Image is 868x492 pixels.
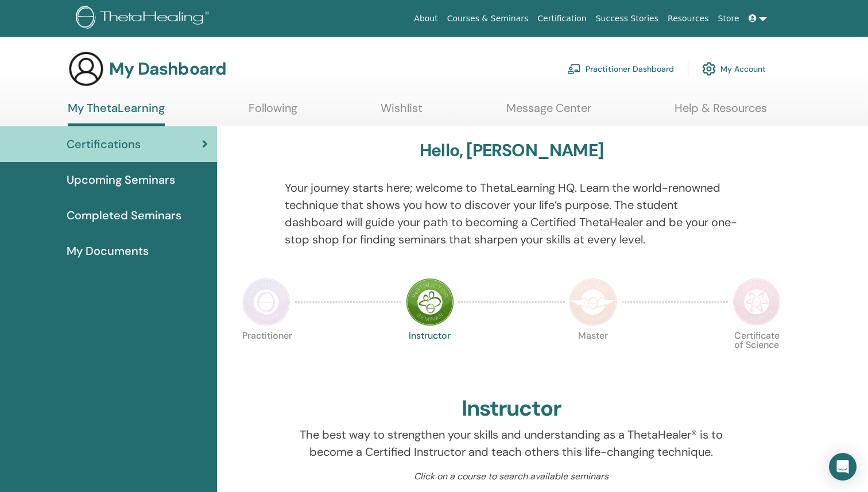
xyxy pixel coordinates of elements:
[733,278,781,326] img: Certificate of Science
[567,64,581,74] img: chalkboard-teacher.svg
[829,453,857,481] div: Open Intercom Messenger
[663,8,714,29] a: Resources
[67,207,181,224] span: Completed Seminars
[109,59,226,79] h3: My Dashboard
[67,135,141,153] span: Certifications
[420,140,603,161] h3: Hello, [PERSON_NAME]
[714,8,744,29] a: Store
[733,331,781,379] p: Certificate of Science
[569,331,617,379] p: Master
[285,426,738,460] p: The best way to strengthen your skills and understanding as a ThetaHealer® is to become a Certifi...
[533,8,591,29] a: Certification
[702,59,716,79] img: cog.svg
[68,51,104,87] img: generic-user-icon.jpg
[702,56,766,82] a: My Account
[406,278,454,326] img: Instructor
[443,8,533,29] a: Courses & Seminars
[569,278,617,326] img: Master
[591,8,663,29] a: Success Stories
[67,171,175,188] span: Upcoming Seminars
[675,101,767,123] a: Help & Resources
[242,278,290,326] img: Practitioner
[406,331,454,379] p: Instructor
[506,101,591,123] a: Message Center
[567,56,674,82] a: Practitioner Dashboard
[409,8,442,29] a: About
[242,331,290,379] p: Practitioner
[68,101,165,126] a: My ThetaLearning
[285,179,738,248] p: Your journey starts here; welcome to ThetaLearning HQ. Learn the world-renowned technique that sh...
[76,6,213,32] img: logo.png
[381,101,423,123] a: Wishlist
[67,242,149,259] span: My Documents
[462,396,562,422] h2: Instructor
[285,470,738,483] p: Click on a course to search available seminars
[249,101,297,123] a: Following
